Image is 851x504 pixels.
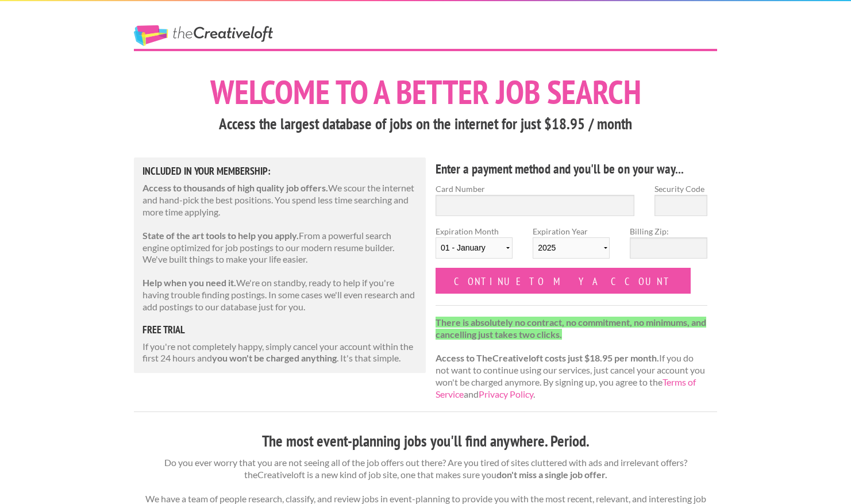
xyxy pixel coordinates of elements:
[436,268,691,294] input: Continue to my account
[212,352,337,363] strong: you won't be charged anything
[479,388,533,399] a: Privacy Policy
[143,230,417,266] p: From a powerful search engine optimized for job postings to our modern resume builder. We've buil...
[436,160,707,178] h4: Enter a payment method and you'll be on your way...
[436,352,659,363] strong: Access to TheCreativeloft costs just $18.95 per month.
[436,237,513,259] select: Expiration Month
[654,183,707,195] label: Security Code
[436,317,707,401] p: If you do not want to continue using our services, just cancel your account you won't be charged ...
[533,225,610,268] label: Expiration Year
[143,230,299,241] strong: State of the art tools to help you apply.
[134,113,717,135] h3: Access the largest database of jobs on the internet for just $18.95 / month
[143,182,417,218] p: We scour the internet and hand-pick the best positions. You spend less time searching and more ti...
[436,225,513,268] label: Expiration Month
[134,25,273,46] a: The Creative Loft
[143,277,417,313] p: We're on standby, ready to help if you're having trouble finding postings. In some cases we'll ev...
[436,183,634,195] label: Card Number
[143,182,328,193] strong: Access to thousands of high quality job offers.
[496,469,607,480] strong: don't miss a single job offer.
[630,225,707,237] label: Billing Zip:
[143,277,236,288] strong: Help when you need it.
[533,237,610,259] select: Expiration Year
[436,376,696,399] a: Terms of Service
[436,317,706,340] strong: There is absolutely no contract, no commitment, no minimums, and cancelling just takes two clicks.
[134,75,717,109] h1: Welcome to a better job search
[143,325,417,335] h5: free trial
[134,430,717,452] h3: The most event-planning jobs you'll find anywhere. Period.
[143,166,417,176] h5: Included in Your Membership:
[143,341,417,365] p: If you're not completely happy, simply cancel your account within the first 24 hours and . It's t...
